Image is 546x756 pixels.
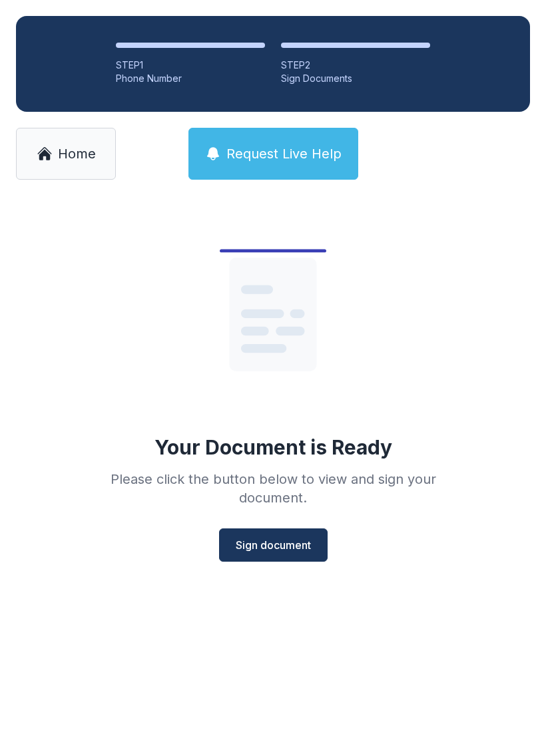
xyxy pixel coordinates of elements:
span: Sign document [236,537,311,553]
div: STEP 1 [116,59,265,72]
div: Please click the button below to view and sign your document. [81,470,465,507]
span: Home [58,144,96,163]
div: Phone Number [116,72,265,85]
div: Your Document is Ready [154,435,392,459]
div: STEP 2 [281,59,430,72]
div: Sign Documents [281,72,430,85]
span: Request Live Help [226,144,342,163]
